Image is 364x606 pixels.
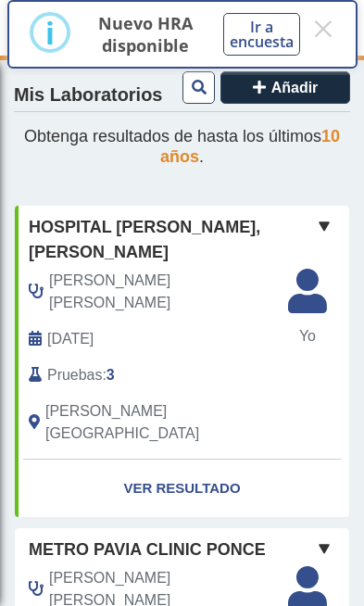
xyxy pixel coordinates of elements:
[47,328,94,350] span: 2025-09-09
[220,71,350,104] button: Añadir
[29,215,313,265] span: Hospital [PERSON_NAME], [PERSON_NAME]
[14,84,162,107] h4: Mis Laboratorios
[47,364,102,386] span: Pruebas
[45,400,280,445] span: Ponce, PR
[160,127,340,166] span: 10 años
[29,537,266,562] span: Metro Pavia Clinic Ponce
[49,270,280,314] span: Munoz Saldana, Emilly
[15,460,349,518] a: Ver Resultado
[107,367,115,383] b: 3
[223,13,300,56] button: Ir a encuesta
[45,16,55,49] div: i
[24,127,340,166] span: Obtenga resultados de hasta los últimos .
[90,12,202,57] p: Nuevo HRA disponible
[277,325,338,347] span: Yo
[271,80,319,95] span: Añadir
[311,12,334,45] button: Close this dialog
[15,364,294,386] div: :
